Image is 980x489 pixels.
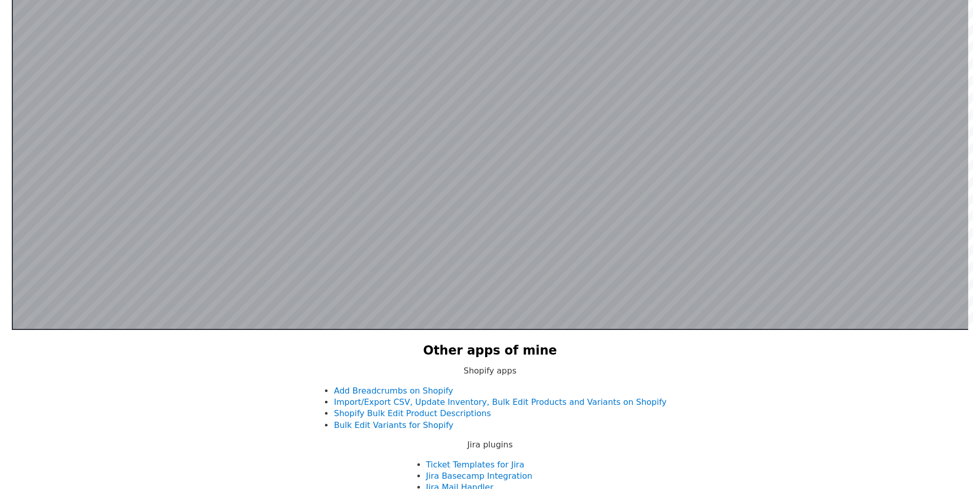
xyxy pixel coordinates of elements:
[426,471,532,481] a: Jira Basecamp Integration
[426,460,524,470] a: Ticket Templates for Jira
[334,397,666,407] a: Import/Export CSV, Update Inventory, Bulk Edit Products and Variants on Shopify
[334,420,453,430] a: Bulk Edit Variants for Shopify
[423,342,557,360] h2: Other apps of mine
[334,408,491,418] a: Shopify Bulk Edit Product Descriptions
[334,386,453,396] a: Add Breadcrumbs on Shopify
